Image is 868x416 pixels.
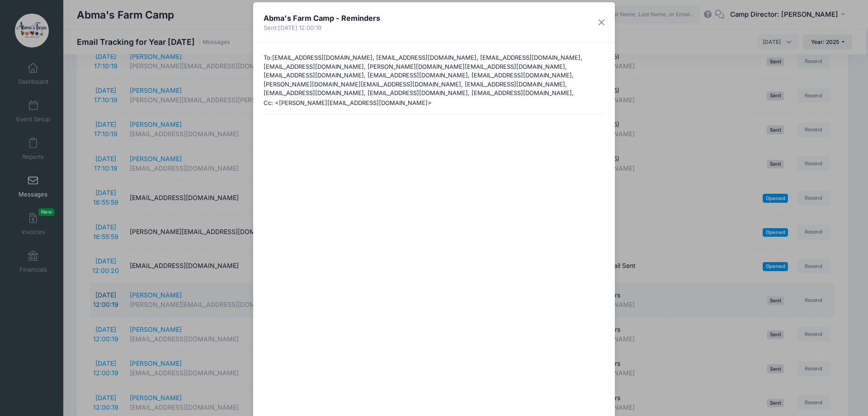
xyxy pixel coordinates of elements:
[264,54,582,149] span: [EMAIL_ADDRESS][DOMAIN_NAME], [EMAIL_ADDRESS][DOMAIN_NAME], [EMAIL_ADDRESS][DOMAIN_NAME], [EMAIL_...
[594,14,610,31] button: Close
[259,53,609,99] div: To:
[278,24,321,31] span: [DATE] 12:00:19
[264,24,380,33] span: Sent:
[264,13,380,24] h4: Abma's Farm Camp - Reminders
[259,99,609,108] div: Cc: <[PERSON_NAME][EMAIL_ADDRESS][DOMAIN_NAME]>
